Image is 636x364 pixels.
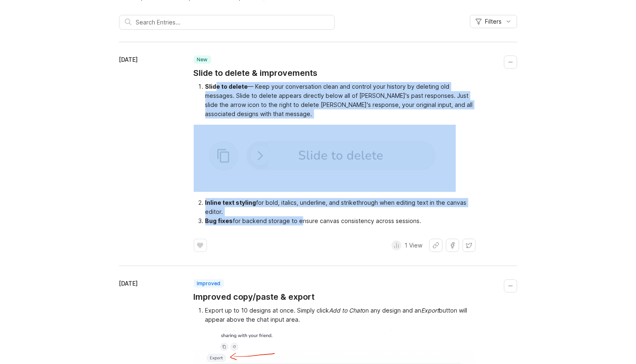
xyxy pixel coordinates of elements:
[504,56,517,69] button: Collapse changelog entry
[205,306,476,324] li: Export up to 10 designs at once. Simply click on any design and an button will appear above the c...
[205,198,476,216] li: for bold, italics, underline, and strikethrough when editing text in the canvas editor.
[463,239,476,252] button: Share on X
[119,280,138,287] time: [DATE]
[194,291,315,303] a: Improved copy/paste & export
[329,307,362,314] div: Add to Chat
[119,56,138,63] time: [DATE]
[485,17,502,26] span: Filters
[205,82,476,119] li: — Keep your conversation clean and control your history by deleting old messages. Slide to delete...
[470,15,517,28] button: Filters
[429,239,443,252] button: Share link
[205,199,256,206] div: Inline text styling
[194,67,318,79] a: Slide to delete & improvements
[136,18,329,27] input: Search Entries...
[446,239,459,252] button: Share on Facebook
[194,125,456,192] img: Screenshot 2025-09-25 at 5
[197,280,221,287] p: improved
[205,83,248,90] div: Slide to delete
[205,216,476,226] li: for backend storage to ensure canvas consistency across sessions.
[422,307,439,314] div: Export
[405,241,423,250] p: 1 View
[504,279,517,293] button: Collapse changelog entry
[197,56,208,63] p: new
[205,217,233,224] div: Bug fixes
